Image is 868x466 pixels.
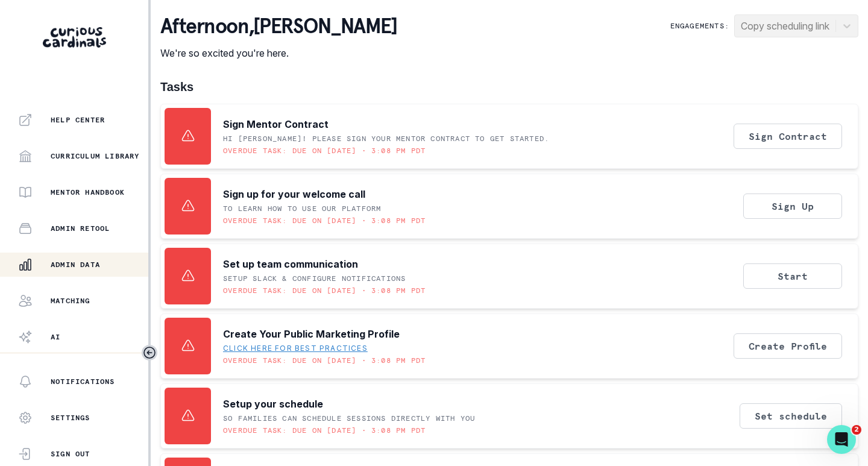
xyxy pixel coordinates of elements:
button: Toggle sidebar [142,345,157,361]
p: Set up team communication [223,257,358,271]
button: Start [743,263,842,289]
p: Sign Out [51,449,90,459]
p: Overdue task: Due on [DATE] • 3:08 PM PDT [223,146,426,156]
span: 2 [852,425,861,435]
p: Overdue task: Due on [DATE] • 3:08 PM PDT [223,286,426,295]
p: AI [51,332,60,342]
p: Sign up for your welcome call [223,187,365,201]
p: SO FAMILIES CAN SCHEDULE SESSIONS DIRECTLY WITH YOU [223,414,475,423]
p: Setup your schedule [223,397,323,411]
img: Curious Cardinals Logo [43,27,106,48]
p: Notifications [51,377,115,386]
p: Engagements: [670,21,729,31]
button: Set schedule [740,403,842,429]
p: Admin Retool [51,224,110,233]
p: Overdue task: Due on [DATE] • 3:08 PM PDT [223,216,426,225]
p: Create Your Public Marketing Profile [223,327,400,341]
p: Overdue task: Due on [DATE] • 3:08 PM PDT [223,356,426,365]
p: Curriculum Library [51,151,140,161]
p: Matching [51,296,90,306]
button: Sign Contract [734,124,842,149]
h1: Tasks [160,80,858,94]
p: Admin Data [51,260,100,269]
p: Overdue task: Due on [DATE] • 3:08 PM PDT [223,426,426,435]
button: Sign Up [743,194,842,219]
p: Hi [PERSON_NAME]! Please sign your mentor contract to get started. [223,134,549,143]
p: We're so excited you're here. [160,46,397,60]
p: Sign Mentor Contract [223,117,329,131]
p: Settings [51,413,90,423]
a: Click here for best practices [223,344,368,353]
iframe: Intercom live chat [827,425,856,454]
p: afternoon , [PERSON_NAME] [160,14,397,39]
p: To learn how to use our platform [223,204,381,213]
p: Help Center [51,115,105,125]
button: Create Profile [734,333,842,359]
p: Setup Slack & Configure Notifications [223,274,406,283]
p: Mentor Handbook [51,187,125,197]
